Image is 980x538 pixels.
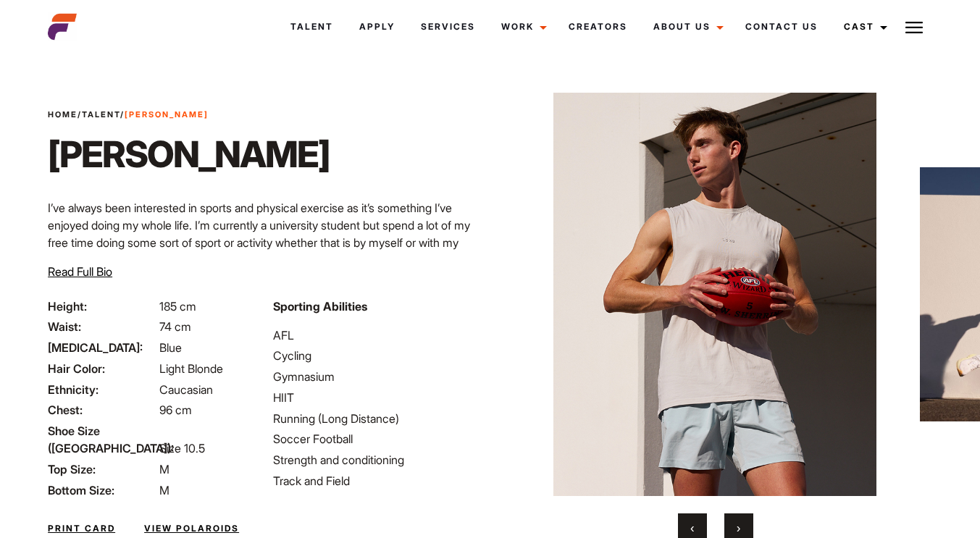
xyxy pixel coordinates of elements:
img: Burger icon [905,19,923,36]
a: Home [48,109,78,119]
a: Work [488,7,556,46]
span: [MEDICAL_DATA]: [48,339,156,356]
a: Services [408,7,488,46]
li: Running (Long Distance) [273,410,481,427]
a: About Us [640,7,732,46]
a: Print Card [48,522,115,535]
span: / / [48,109,209,121]
button: Read Full Bio [48,263,112,280]
li: Track and Field [273,472,481,489]
span: Hair Color: [48,360,156,377]
span: 96 cm [159,403,192,417]
span: Bottom Size: [48,482,156,499]
a: Creators [556,7,640,46]
span: Read Full Bio [48,264,112,279]
span: Waist: [48,318,156,335]
span: Shoe Size ([GEOGRAPHIC_DATA]): [48,422,156,457]
span: Ethnicity: [48,381,156,398]
p: I’ve always been interested in sports and physical exercise as it’s something I’ve enjoyed doing ... [48,199,481,303]
strong: [PERSON_NAME] [125,109,209,119]
a: Apply [346,7,408,46]
span: Previous [690,521,694,535]
a: Cast [831,7,896,46]
strong: Sporting Abilities [273,299,367,314]
a: Talent [82,109,120,119]
a: View Polaroids [144,522,239,535]
span: Caucasian [159,382,213,397]
span: Height: [48,298,156,315]
span: Next [737,521,740,535]
span: 74 cm [159,319,191,334]
span: 185 cm [159,299,196,314]
li: Gymnasium [273,368,481,385]
h1: [PERSON_NAME] [48,133,330,176]
span: Chest: [48,401,156,419]
span: Light Blonde [159,361,223,376]
a: Contact Us [732,7,831,46]
span: Blue [159,340,182,355]
li: HIIT [273,389,481,406]
li: Cycling [273,347,481,364]
span: M [159,462,169,476]
span: Top Size: [48,461,156,478]
li: AFL [273,327,481,344]
span: M [159,483,169,497]
a: Talent [277,7,346,46]
li: Soccer Football [273,430,481,447]
li: Strength and conditioning [273,451,481,468]
img: cropped-aefm-brand-fav-22-square.png [48,12,77,41]
span: Size 10.5 [159,441,205,455]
